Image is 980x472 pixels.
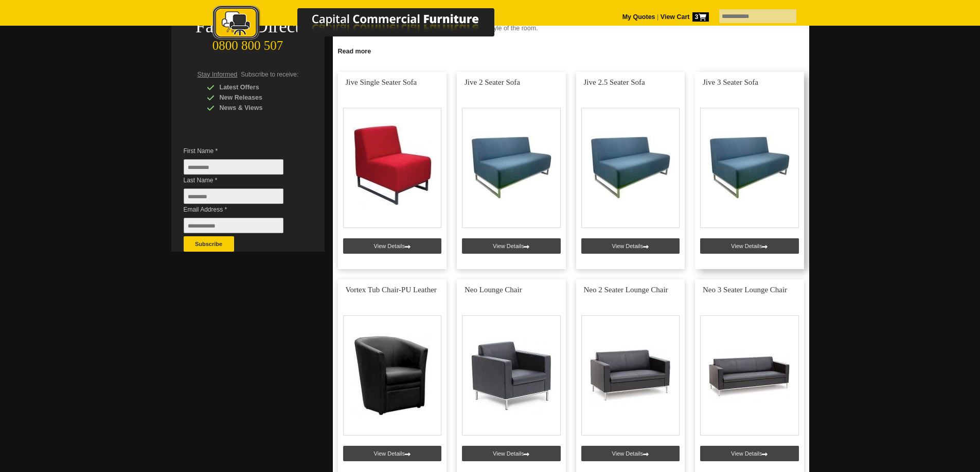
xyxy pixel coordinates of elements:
[184,146,299,156] span: First Name *
[333,44,809,56] a: Click to read more
[338,42,804,62] p: The best thing about office sofas is that they do not take up much space at all! They can be easi...
[184,159,283,175] input: First Name *
[184,5,544,43] img: Capital Commercial Furniture Logo
[184,204,299,215] span: Email Address *
[184,236,234,252] button: Subscribe
[661,13,709,21] strong: View Cart
[207,92,305,103] div: New Releases
[171,33,325,53] div: 0800 800 507
[241,71,298,78] span: Subscribe to receive:
[207,82,305,92] div: Latest Offers
[171,20,325,34] div: Factory Direct
[198,71,238,78] span: Stay Informed
[207,103,305,113] div: News & Views
[622,13,655,21] a: My Quotes
[184,5,544,46] a: Capital Commercial Furniture Logo
[184,218,283,233] input: Email Address *
[184,188,283,204] input: Last Name *
[692,12,709,22] span: 3
[184,175,299,185] span: Last Name *
[658,13,708,21] a: View Cart3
